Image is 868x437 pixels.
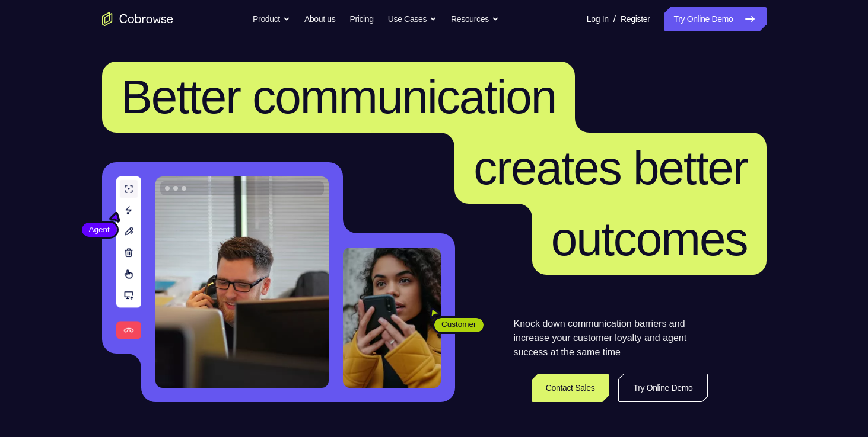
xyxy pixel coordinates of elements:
span: Better communication [121,70,557,123]
img: A customer support agent talking on the phone [155,176,329,388]
a: Pricing [349,7,373,31]
img: A customer holding their phone [343,248,441,388]
button: Product [253,7,290,31]
button: Resources [451,7,499,31]
span: outcomes [551,213,748,265]
a: About us [304,7,335,31]
a: Go to the home page [102,12,173,26]
a: Log In [587,7,609,31]
a: Try Online Demo [664,7,766,31]
a: Contact Sales [532,374,609,402]
a: Register [621,7,650,31]
p: Knock down communication barriers and increase your customer loyalty and agent success at the sam... [514,317,708,359]
a: Try Online Demo [618,374,707,402]
button: Use Cases [388,7,437,31]
span: / [613,12,616,26]
span: creates better [473,142,747,194]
